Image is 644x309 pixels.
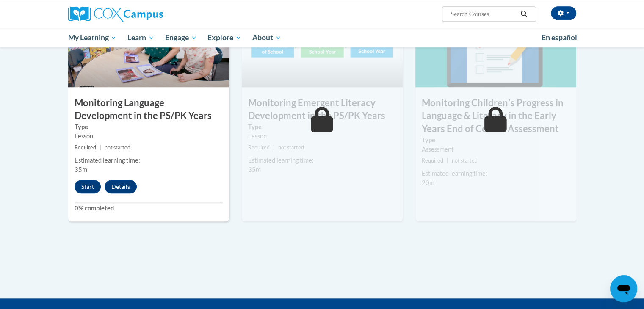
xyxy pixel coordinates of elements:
[273,144,275,151] span: |
[68,6,163,22] img: Cox Campus
[422,157,443,164] span: Required
[55,28,589,47] div: Main menu
[447,157,448,164] span: |
[105,180,137,193] button: Details
[122,28,160,47] a: Learn
[75,204,223,213] label: 0% completed
[247,28,287,47] a: About
[248,132,396,141] div: Lesson
[75,132,223,141] div: Lesson
[68,6,229,22] a: Cox Campus
[422,135,570,145] label: Type
[248,156,396,165] div: Estimated learning time:
[450,9,517,19] input: Search Courses
[536,29,583,47] a: En español
[517,9,530,19] button: Search
[160,28,202,47] a: Engage
[422,145,570,154] div: Assessment
[610,275,637,302] iframe: Button to launch messaging window
[165,33,197,43] span: Engage
[68,97,229,123] h3: Monitoring Language Development in the PS/PK Years
[202,28,247,47] a: Explore
[75,156,223,165] div: Estimated learning time:
[127,33,154,43] span: Learn
[100,144,101,151] span: |
[422,169,570,178] div: Estimated learning time:
[207,33,241,43] span: Explore
[248,122,396,132] label: Type
[242,97,403,123] h3: Monitoring Emergent Literacy Development in the PS/PK Years
[75,144,96,151] span: Required
[248,166,261,173] span: 35m
[278,144,304,151] span: not started
[75,180,101,193] button: Start
[422,179,434,186] span: 20m
[248,144,270,151] span: Required
[551,6,576,20] button: Account Settings
[252,33,281,43] span: About
[68,33,116,43] span: My Learning
[452,157,478,164] span: not started
[105,144,130,151] span: not started
[542,33,577,42] span: En español
[75,122,223,132] label: Type
[415,97,576,135] h3: Monitoring Childrenʹs Progress in Language & Literacy in the Early Years End of Course Assessment
[63,28,122,47] a: My Learning
[75,166,87,173] span: 35m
